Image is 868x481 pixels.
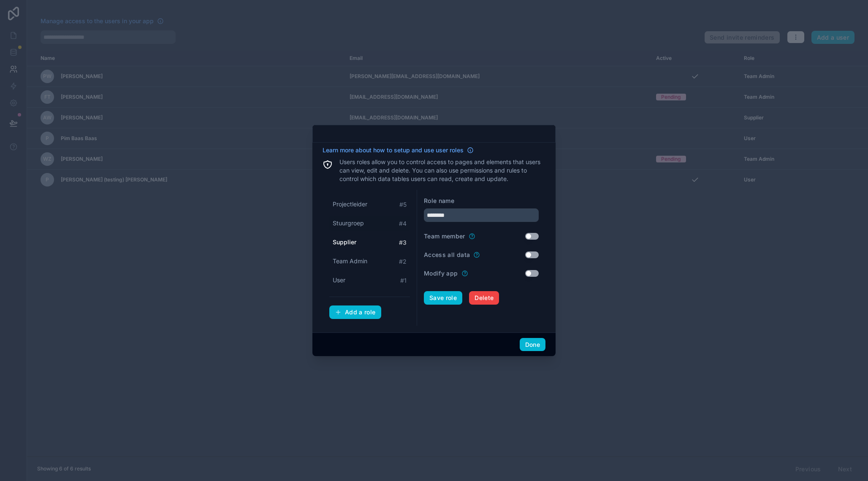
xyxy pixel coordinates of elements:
[424,291,462,305] button: Save role
[333,257,367,265] span: Team Admin
[399,238,407,247] span: # 3
[424,251,470,259] label: Access all data
[424,197,454,205] label: Role name
[333,276,345,284] span: User
[333,219,364,227] span: Stuurgroep
[323,146,464,154] span: Learn more about how to setup and use user roles
[335,308,376,316] div: Add a role
[399,257,407,266] span: # 2
[399,200,407,209] span: # 5
[329,305,381,319] button: Add a role
[400,276,407,285] span: # 1
[333,238,356,246] span: Supplier
[424,269,458,278] label: Modify app
[399,219,407,228] span: # 4
[520,338,545,351] button: Done
[333,200,367,208] span: Projectleider
[475,294,494,302] span: Delete
[339,158,545,183] p: Users roles allow you to control access to pages and elements that users can view, edit and delet...
[424,232,465,240] label: Team member
[469,291,499,305] button: Delete
[323,146,474,154] a: Learn more about how to setup and use user roles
